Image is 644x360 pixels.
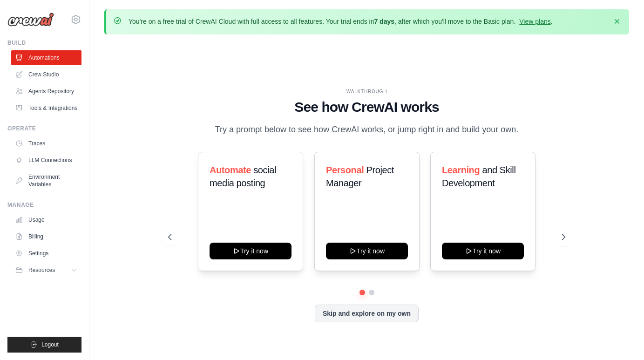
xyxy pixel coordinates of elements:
div: WALKTHROUGH [168,88,566,95]
a: Crew Studio [11,67,81,82]
button: Skip and explore on my own [315,305,419,322]
iframe: Chat Widget [597,315,644,360]
span: Personal [326,165,364,175]
img: Logo [7,13,54,27]
a: Usage [11,212,81,227]
a: Settings [11,246,81,261]
a: Traces [11,136,81,151]
a: Agents Repository [11,84,81,99]
span: Learning [442,165,480,175]
span: and Skill Development [442,165,515,188]
button: Logout [7,337,81,353]
a: LLM Connections [11,153,81,168]
a: Environment Variables [11,170,81,192]
h1: See how CrewAI works [168,99,566,115]
div: Manage [7,201,81,209]
span: Logout [41,341,59,348]
span: Automate [210,165,251,175]
div: Build [7,39,81,47]
button: Try it now [442,243,524,259]
span: social media posting [210,165,276,188]
button: Resources [11,263,81,278]
a: Billing [11,229,81,244]
p: Try a prompt below to see how CrewAI works, or jump right in and build your own. [210,123,523,136]
a: Automations [11,50,81,65]
span: Resources [28,266,55,274]
a: Tools & Integrations [11,101,81,115]
div: Operate [7,125,81,132]
strong: 7 days [374,18,394,25]
button: Try it now [326,243,408,259]
button: Try it now [210,243,291,259]
p: You're on a free trial of CrewAI Cloud with full access to all features. Your trial ends in , aft... [129,17,553,26]
span: Project Manager [326,165,394,188]
a: View plans [519,18,550,25]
